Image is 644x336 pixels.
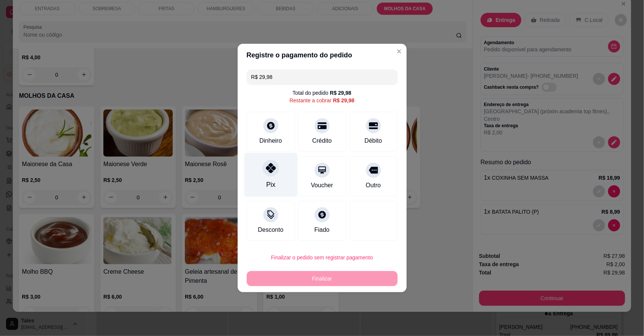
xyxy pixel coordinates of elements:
div: Crédito [312,136,332,145]
div: R$ 29,98 [333,97,355,104]
div: Dinheiro [260,136,282,145]
button: Close [393,45,405,57]
div: Pix [266,180,275,190]
header: Registre o pagamento do pedido [238,44,407,66]
div: Total do pedido [293,89,352,97]
div: R$ 29,98 [330,89,352,97]
div: Desconto [258,225,284,234]
div: Débito [364,136,382,145]
div: Restante a cobrar [289,97,354,104]
div: Outro [366,181,381,190]
button: Finalizar o pedido sem registrar pagamento [247,250,398,265]
input: Ex.: hambúrguer de cordeiro [251,69,393,85]
div: Fiado [314,225,329,234]
div: Voucher [311,181,333,190]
